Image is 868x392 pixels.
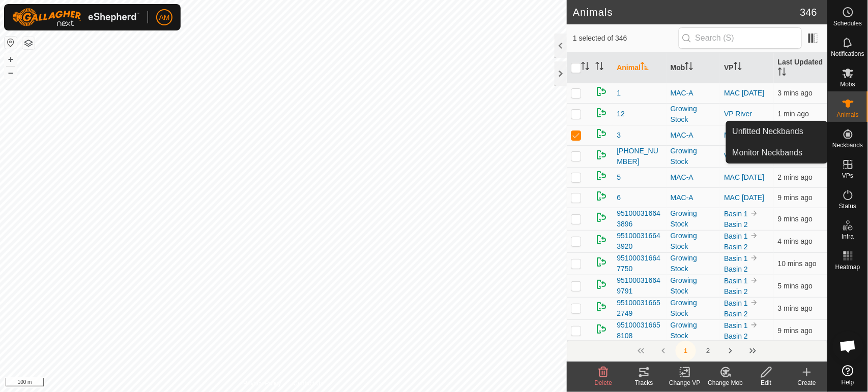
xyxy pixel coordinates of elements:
div: Edit [746,378,787,387]
span: Infra [842,234,854,240]
span: VPs [842,173,853,179]
span: Help [842,379,854,385]
th: Last Updated [774,53,827,83]
span: 6 [617,192,621,203]
th: VP [720,53,773,83]
span: Schedules [833,20,862,26]
th: Animal [613,53,666,83]
h2: Animals [573,6,800,18]
img: returning on [595,107,607,119]
span: AM [159,12,170,23]
span: Animals [837,112,859,118]
button: Last Page [743,341,763,361]
a: Basin 2 [724,265,748,273]
p-sorticon: Activate to sort [581,63,589,72]
img: returning on [595,234,607,246]
img: returning on [595,301,607,313]
span: 951000316658108 [617,320,662,341]
img: returning on [595,256,607,268]
a: Basin 2 [724,243,748,251]
a: Privacy Policy [243,379,281,388]
span: Unfitted Neckbands [733,125,804,138]
a: Basin 2 [724,332,748,340]
span: 951000316652749 [617,298,662,319]
p-sorticon: Activate to sort [595,63,603,72]
a: Basin 1 [724,232,748,240]
div: Create [787,378,827,387]
a: Basin 2 [724,220,748,228]
a: Basin 2 [724,310,748,318]
span: 3 [617,130,621,141]
img: to [750,276,758,284]
button: Map Layers [22,37,35,49]
div: MAC-A [671,88,716,99]
p-sorticon: Activate to sort [641,63,649,72]
button: 1 [676,341,696,361]
span: 19 Sept 2025, 9:35 am [778,237,813,245]
div: Growing Stock [671,320,716,341]
div: Open chat [833,331,863,362]
img: to [750,209,758,217]
p-sorticon: Activate to sort [778,69,786,77]
div: Change Mob [705,378,746,387]
a: Basin 1 [724,210,748,218]
img: returning on [595,190,607,202]
p-sorticon: Activate to sort [685,63,693,72]
div: MAC-A [671,130,716,141]
div: MAC-A [671,192,716,203]
img: to [750,321,758,329]
span: Status [839,203,856,209]
div: Growing Stock [671,253,716,274]
div: Growing Stock [671,104,716,125]
div: Tracks [624,378,664,387]
button: 2 [698,341,718,361]
img: returning on [595,211,607,223]
a: VP River [724,110,752,118]
a: MAC [DATE] [724,173,764,181]
span: Neckbands [832,142,863,148]
a: MAC [DATE] [724,89,764,97]
span: 1 [617,88,621,99]
a: Basin 2 [724,287,748,296]
span: Monitor Neckbands [733,147,803,159]
span: 951000316643896 [617,208,662,230]
button: + [5,53,17,66]
span: Delete [595,379,613,386]
a: Unfitted Neckbands [727,121,827,142]
span: 1 selected of 346 [573,33,678,44]
a: Basin 1 [724,277,748,285]
a: VP River [724,152,752,160]
a: MAC [DATE] [724,131,764,139]
span: 346 [800,5,817,20]
span: Heatmap [835,264,860,270]
th: Mob [667,53,720,83]
span: [PHONE_NUMBER] [617,146,662,167]
a: Monitor Neckbands [727,143,827,163]
div: Change VP [664,378,705,387]
img: returning on [595,85,607,97]
span: 12 [617,109,625,119]
span: 951000316647750 [617,253,662,274]
a: Basin 1 [724,321,748,330]
a: Basin 1 [724,254,748,263]
img: returning on [595,323,607,335]
div: Growing Stock [671,208,716,230]
a: Contact Us [294,379,324,388]
img: returning on [595,278,607,290]
span: 19 Sept 2025, 9:35 am [778,304,813,312]
p-sorticon: Activate to sort [734,63,742,72]
span: Mobs [841,81,855,87]
span: 19 Sept 2025, 9:34 am [778,282,813,290]
img: Gallagher Logo [12,8,139,26]
button: – [5,67,17,79]
a: Basin 1 [724,299,748,307]
img: to [750,232,758,240]
span: 19 Sept 2025, 9:29 am [778,215,813,223]
div: MAC-A [671,172,716,183]
span: 19 Sept 2025, 9:29 am [778,326,813,335]
img: returning on [595,170,607,182]
button: Next Page [720,341,741,361]
span: 951000316649791 [617,275,662,297]
input: Search (S) [679,27,802,49]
